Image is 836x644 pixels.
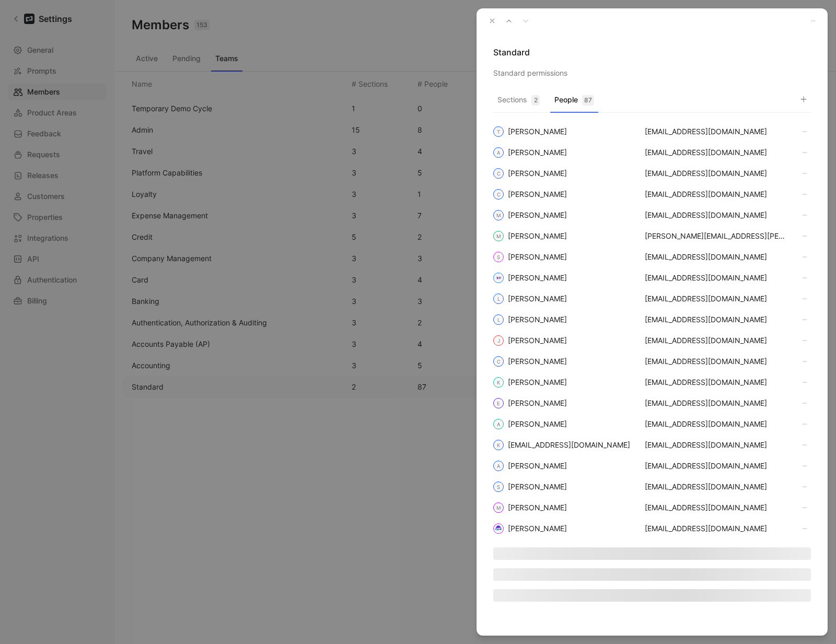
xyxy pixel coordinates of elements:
svg: Lucas [494,315,503,324]
img: Ying [494,274,503,282]
span: [PERSON_NAME] [508,355,567,368]
span: [PERSON_NAME] [508,334,567,347]
text: S [497,254,500,260]
span: [PERSON_NAME] [508,209,567,221]
svg: Michaela [494,504,503,512]
text: T [497,129,500,135]
span: [EMAIL_ADDRESS][DOMAIN_NAME] [645,501,788,514]
h1: Standard [493,46,811,58]
span: [EMAIL_ADDRESS][DOMAIN_NAME] [645,272,788,284]
svg: kkhosla@brex.com [494,441,503,449]
div: 87 [582,95,594,106]
span: [PERSON_NAME] [508,125,567,138]
text: K [497,442,501,448]
svg: Lydia [494,295,503,303]
span: [EMAIL_ADDRESS][DOMAIN_NAME] [645,355,788,368]
span: [EMAIL_ADDRESS][DOMAIN_NAME] [645,167,788,180]
span: [EMAIL_ADDRESS][DOMAIN_NAME] [645,376,788,389]
span: [PERSON_NAME] [508,522,567,535]
button: Sections [493,92,544,113]
text: L [497,296,500,302]
text: A [497,463,501,469]
span: [EMAIL_ADDRESS][DOMAIN_NAME] [645,292,788,305]
span: [EMAIL_ADDRESS][DOMAIN_NAME] [645,460,788,472]
span: [PERSON_NAME] [508,292,567,305]
text: C [497,359,501,365]
svg: Sarah [494,253,503,261]
span: [PERSON_NAME] [508,460,567,472]
span: [EMAIL_ADDRESS][DOMAIN_NAME] [645,418,788,430]
span: [PERSON_NAME] [508,397,567,409]
text: J [497,338,500,344]
svg: Chelsea [494,357,503,366]
text: E [497,401,500,406]
span: [PERSON_NAME] [508,251,567,263]
span: [PERSON_NAME] [508,501,567,514]
svg: Jon [494,336,503,345]
text: M [496,233,501,239]
svg: Molly [494,211,503,219]
svg: Mitchell [494,232,503,240]
text: C [497,171,501,177]
svg: Emily [494,399,503,407]
span: [PERSON_NAME] [508,313,567,326]
span: [PERSON_NAME] [508,481,567,493]
text: C [497,192,501,197]
div: 2 [531,95,540,106]
span: [PERSON_NAME][EMAIL_ADDRESS][PERSON_NAME][DOMAIN_NAME] [645,230,788,242]
img: Kailey [494,524,503,533]
span: [PERSON_NAME] [508,376,567,389]
text: S [497,484,500,490]
svg: Sara [494,483,503,491]
span: [EMAIL_ADDRESS][DOMAIN_NAME] [645,209,788,221]
text: L [497,317,500,323]
span: [PERSON_NAME] [508,272,567,284]
svg: Colin [494,169,503,178]
text: A [497,421,501,427]
span: [EMAIL_ADDRESS][DOMAIN_NAME] [645,397,788,409]
svg: Alexis [494,148,503,157]
text: M [496,213,501,218]
text: K [497,380,501,385]
span: [PERSON_NAME] [508,188,567,201]
button: People [550,92,598,113]
text: A [497,150,501,156]
svg: Alex [494,420,503,428]
span: [EMAIL_ADDRESS][DOMAIN_NAME] [645,251,788,263]
span: [EMAIL_ADDRESS][DOMAIN_NAME] [645,439,788,451]
svg: Kate [494,378,503,387]
svg: Tanya [494,127,503,136]
span: [EMAIL_ADDRESS][DOMAIN_NAME] [645,481,788,493]
text: M [496,505,501,511]
span: [EMAIL_ADDRESS][DOMAIN_NAME] [645,522,788,535]
span: [EMAIL_ADDRESS][DOMAIN_NAME] [645,146,788,159]
span: [EMAIL_ADDRESS][DOMAIN_NAME] [508,439,630,451]
span: [EMAIL_ADDRESS][DOMAIN_NAME] [645,313,788,326]
svg: Chengyu [494,190,503,198]
span: [EMAIL_ADDRESS][DOMAIN_NAME] [645,334,788,347]
span: [PERSON_NAME] [508,146,567,159]
span: [PERSON_NAME] [508,230,567,242]
span: [EMAIL_ADDRESS][DOMAIN_NAME] [645,125,788,138]
p: Standard permissions [493,67,811,79]
span: [PERSON_NAME] [508,418,567,430]
span: [EMAIL_ADDRESS][DOMAIN_NAME] [645,188,788,201]
span: [PERSON_NAME] [508,167,567,180]
svg: Andrew [494,462,503,470]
